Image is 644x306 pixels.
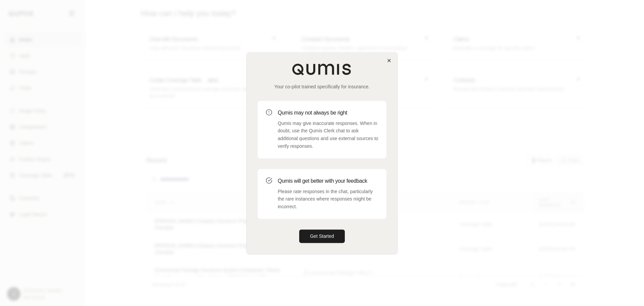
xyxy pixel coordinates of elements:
p: Qumis may give inaccurate responses. When in doubt, use the Qumis Clerk chat to ask additional qu... [278,120,378,150]
p: Please rate responses in the chat, particularly the rare instances where responses might be incor... [278,188,378,211]
button: Get Started [299,229,345,243]
p: Your co-pilot trained specifically for insurance. [258,83,386,90]
h3: Qumis will get better with your feedback [278,177,378,185]
h3: Qumis may not always be right [278,109,378,117]
img: Qumis Logo [292,63,352,75]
